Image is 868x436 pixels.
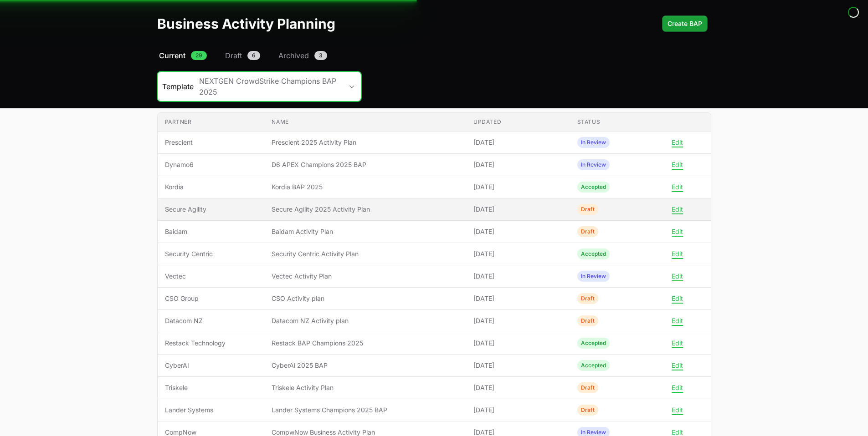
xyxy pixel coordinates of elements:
span: Lander Systems [165,406,257,415]
button: Edit [672,339,683,347]
button: Edit [672,294,683,303]
span: [DATE] [473,272,563,281]
span: CyberAI [165,361,257,370]
div: Primary actions [662,15,708,32]
h1: Business Activity Planning [157,15,335,32]
button: Edit [672,361,683,370]
button: Create BAP [662,15,708,32]
th: Partner [158,113,265,132]
span: 29 [191,51,207,60]
span: [DATE] [473,183,563,192]
button: Edit [672,205,683,213]
span: [DATE] [473,406,563,415]
span: CyberAi 2025 BAP [272,361,459,370]
span: [DATE] [473,316,563,325]
button: NEXTGEN CrowdStrike Champions BAP 2025 [194,72,361,101]
th: Name [264,113,466,132]
span: Prescient 2025 Activity Plan [272,138,459,147]
button: Edit [672,161,683,169]
span: Restack BAP Champions 2025 [272,339,459,348]
span: 6 [247,51,260,60]
button: Edit [672,250,683,258]
span: [DATE] [473,383,563,392]
span: Secure Agility 2025 Activity Plan [272,205,459,214]
button: Edit [672,138,683,147]
span: Archived [278,50,309,61]
span: Kordia [165,183,257,192]
span: Dynamo6 [165,160,257,169]
a: Draft6 [223,50,262,61]
span: Security Centric [165,249,257,259]
span: Triskele [165,383,257,392]
span: Security Centric Activity Plan [272,249,459,259]
span: Vectec Activity Plan [272,272,459,281]
span: [DATE] [473,294,563,303]
span: CSO Activity plan [272,294,459,303]
button: Edit [672,317,683,325]
span: [DATE] [473,160,563,169]
span: CSO Group [165,294,257,303]
span: Current [159,50,185,61]
section: Business Activity Plan Filters [157,71,711,101]
th: Status [570,113,674,132]
span: [DATE] [473,361,563,370]
button: Edit [672,183,683,191]
button: Edit [672,272,683,280]
span: Template [158,81,194,92]
span: Vectec [165,272,257,281]
span: Create BAP [668,18,702,29]
span: D6 APEX Champions 2025 BAP [272,160,459,169]
span: Secure Agility [165,205,257,214]
span: [DATE] [473,205,563,214]
span: Baidam Activity Plan [272,227,459,236]
span: Datacom NZ [165,316,257,325]
span: Draft [225,50,242,61]
span: Triskele Activity Plan [272,383,459,392]
nav: Business Activity Plan Navigation navigation [157,50,711,61]
button: Edit [672,406,683,414]
span: [DATE] [473,339,563,348]
a: Current29 [157,50,209,61]
div: NEXTGEN CrowdStrike Champions BAP 2025 [199,76,343,97]
a: Archived3 [277,50,329,61]
span: [DATE] [473,249,563,259]
span: [DATE] [473,138,563,147]
span: Baidam [165,227,257,236]
span: Kordia BAP 2025 [272,183,459,192]
button: Edit [672,384,683,392]
span: Prescient [165,138,257,147]
span: 3 [314,51,327,60]
span: Lander Systems Champions 2025 BAP [272,406,459,415]
span: Datacom NZ Activity plan [272,316,459,325]
th: Updated [466,113,570,132]
span: [DATE] [473,227,563,236]
button: Edit [672,228,683,236]
span: Restack Technology [165,339,257,348]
